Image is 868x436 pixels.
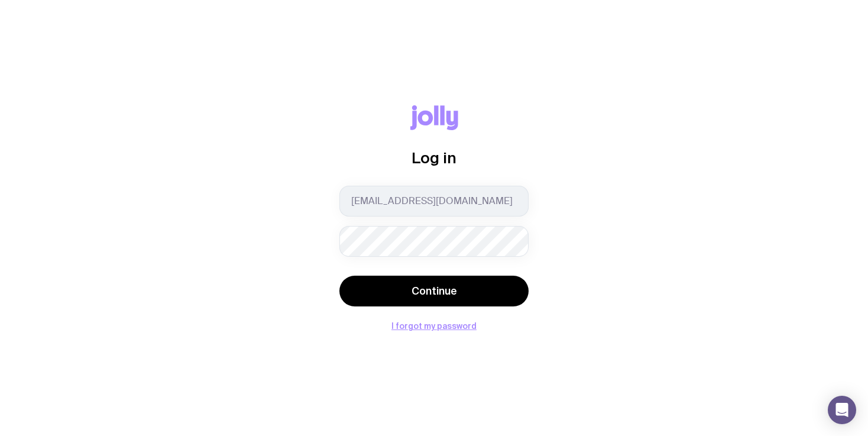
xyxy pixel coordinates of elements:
button: I forgot my password [391,321,477,331]
input: you@email.com [339,186,529,217]
div: Open Intercom Messenger [828,396,856,424]
span: Log in [412,149,456,166]
button: Continue [339,276,529,306]
span: Continue [412,284,457,298]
